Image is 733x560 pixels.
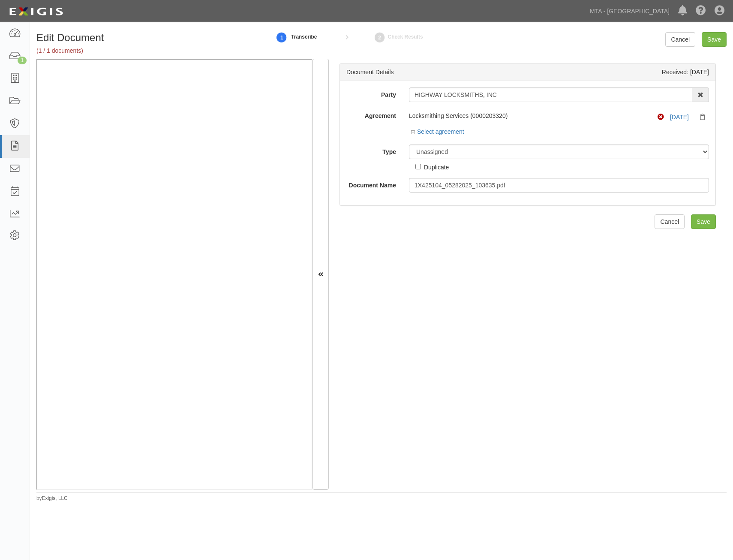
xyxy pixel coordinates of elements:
[655,214,685,229] a: Cancel
[36,32,258,43] h1: Edit Document
[702,32,727,47] input: Save
[415,164,421,169] input: Duplicate
[340,145,403,156] label: Type
[340,87,403,99] label: Party
[424,162,449,172] div: Duplicate
[275,28,288,46] a: 1
[586,3,674,20] a: MTA - [GEOGRAPHIC_DATA]
[346,68,394,76] div: Document Details
[409,111,640,120] div: Locksmithing Services (0000203320)
[275,33,288,43] strong: 1
[670,114,689,120] a: [DATE]
[411,128,464,135] a: Select agreement
[691,214,716,229] input: Save
[373,28,386,46] a: Check Results
[340,108,403,120] label: Agreement
[658,114,668,120] i: Non-Compliant
[42,495,68,501] a: Exigis, LLC
[36,495,68,502] small: by
[6,4,66,19] img: logo-5460c22ac91f19d4615b14bd174203de0afe785f0fc80cf4dbbc73dc1793850b.png
[696,6,706,16] i: Help Center - Complianz
[18,57,27,64] div: 1
[340,178,403,190] label: Document Name
[662,68,709,76] div: Received: [DATE]
[388,34,423,40] small: Check Results
[665,32,695,47] a: Cancel
[373,33,386,43] strong: 2
[291,34,317,40] small: Transcribe
[36,48,258,54] h5: (1 / 1 documents)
